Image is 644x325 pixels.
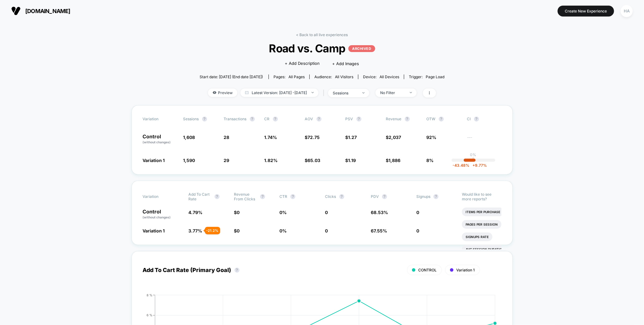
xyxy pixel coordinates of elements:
[358,74,404,79] span: Device:
[143,192,177,201] span: Variation
[11,6,21,16] img: Visually logo
[371,210,388,215] span: 68.53 %
[234,228,240,233] span: $
[235,268,240,273] button: ?
[305,158,321,163] span: $
[386,135,401,140] span: $
[371,228,387,233] span: 67.55 %
[427,135,437,140] span: 92%
[405,117,410,122] button: ?
[325,210,328,215] span: 0
[224,158,230,163] span: 29
[274,74,305,79] div: Pages:
[325,228,328,233] span: 0
[409,74,444,79] div: Trigger:
[224,117,247,121] span: Transactions
[9,6,72,16] button: [DOMAIN_NAME]
[416,228,419,233] span: 0
[143,134,177,145] p: Control
[467,136,501,145] span: ---
[356,117,361,122] button: ?
[386,158,401,163] span: $
[453,163,469,168] span: -43.48 %
[200,74,263,79] span: Start date: [DATE] (End date [DATE])
[273,117,278,122] button: ?
[290,194,295,199] button: ?
[183,135,195,140] span: 1,608
[473,157,474,162] p: |
[279,228,287,233] span: 0 %
[621,5,633,17] div: HA
[317,117,322,122] button: ?
[305,117,313,121] span: AOV
[212,42,432,55] span: Road vs. Camp
[264,158,278,163] span: 1.82 %
[202,117,207,122] button: ?
[237,228,240,233] span: 0
[371,194,379,199] span: PDV
[462,192,501,201] p: Would like to see more reports?
[333,91,358,95] div: sessions
[325,194,336,199] span: Clicks
[215,194,220,199] button: ?
[143,117,177,122] span: Variation
[335,74,353,79] span: All Visitors
[143,215,171,219] span: (without changes)
[467,117,501,122] span: CI
[245,91,249,94] img: calendar
[296,32,348,37] a: < Back to all live experiences
[143,209,182,220] p: Control
[205,227,220,234] div: - 21.2 %
[188,192,211,201] span: Add To Cart Rate
[339,194,344,199] button: ?
[234,192,257,201] span: Revenue From Clicks
[346,158,356,163] span: $
[462,220,501,229] li: Pages Per Session
[143,140,171,144] span: (without changes)
[322,88,328,98] span: |
[433,194,438,199] button: ?
[308,158,321,163] span: 65.03
[208,88,237,97] span: Preview
[346,117,353,121] span: PSV
[188,228,202,233] span: 3.77 %
[264,117,270,121] span: CR
[380,90,405,95] div: No Filter
[619,5,635,17] button: HA
[457,268,475,272] span: Variation 1
[312,92,314,93] img: end
[348,135,357,140] span: 1.27
[470,152,477,157] p: 0%
[183,117,199,121] span: Sessions
[416,210,419,215] span: 0
[183,158,195,163] span: 1,590
[224,135,230,140] span: 28
[362,92,365,93] img: end
[279,194,287,199] span: CTR
[305,135,320,140] span: $
[348,45,375,52] p: ARCHIVED
[147,293,153,297] tspan: 8 %
[285,60,320,67] span: + Add Description
[380,74,399,79] span: all devices
[314,74,353,79] div: Audience:
[332,61,359,66] span: + Add Images
[237,210,240,215] span: 0
[348,158,356,163] span: 1.19
[558,6,614,17] button: Create New Experience
[250,117,255,122] button: ?
[143,158,165,163] span: Variation 1
[474,117,479,122] button: ?
[462,245,508,254] li: Avg Session Duration
[308,135,320,140] span: 72.75
[240,88,318,97] span: Latest Version: [DATE] - [DATE]
[346,135,357,140] span: $
[382,194,387,199] button: ?
[264,135,277,140] span: 1.74 %
[419,268,437,272] span: CONTROL
[188,210,202,215] span: 4.79 %
[25,8,70,14] span: [DOMAIN_NAME]
[143,228,165,233] span: Variation 1
[439,117,444,122] button: ?
[147,313,153,317] tspan: 6 %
